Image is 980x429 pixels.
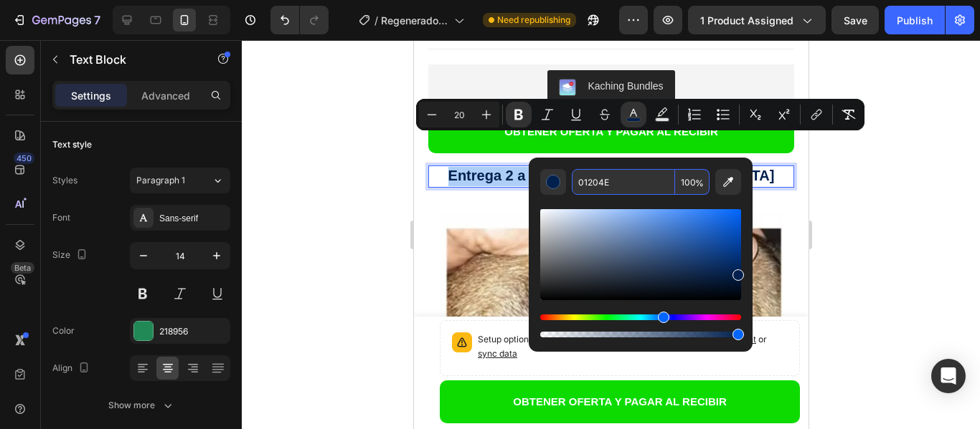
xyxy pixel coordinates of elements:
[270,6,329,34] div: Undo/Redo
[52,211,70,224] div: Font
[414,40,809,429] iframe: Design area
[381,13,448,28] span: Regenerador Celular Ocular
[931,359,966,393] div: Open Intercom Messenger
[11,262,34,274] div: Beta
[52,174,77,187] div: Styles
[844,14,867,26] span: Save
[6,6,107,34] button: 7
[159,325,227,338] div: 218956
[497,14,570,26] span: Need republishing
[416,99,864,130] div: Editor contextual toolbar
[94,11,100,29] p: 7
[540,314,741,320] div: Hue
[700,13,793,28] span: 1 product assigned
[52,324,75,337] div: Color
[897,13,933,28] div: Publish
[136,174,185,187] span: Paragraph 1
[159,212,227,225] div: Sans-serif
[52,359,93,378] div: Align
[695,175,704,191] span: %
[52,246,90,265] div: Size
[14,153,34,164] div: 450
[141,88,190,103] p: Advanced
[71,88,111,103] p: Settings
[885,6,945,34] button: Publish
[52,138,92,151] div: Text style
[108,398,175,413] div: Show more
[374,13,378,28] span: /
[70,51,192,68] p: Text Block
[52,392,230,418] button: Show more
[688,6,826,34] button: 1 product assigned
[572,169,675,195] input: E.g FFFFFF
[831,6,879,34] button: Save
[130,168,230,193] button: Paragraph 1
